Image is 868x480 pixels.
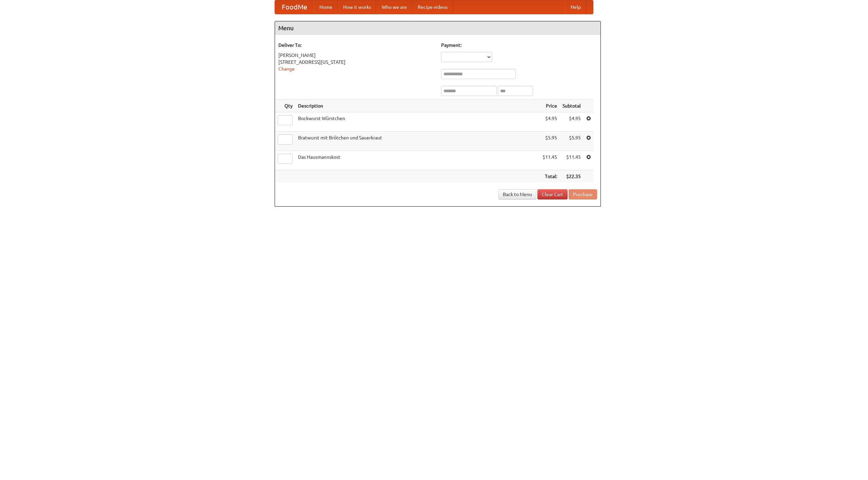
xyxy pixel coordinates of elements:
[560,132,584,151] td: $5.95
[540,170,560,183] th: Total:
[560,151,584,170] td: $11.45
[540,100,560,112] th: Price
[540,112,560,132] td: $4.95
[498,189,536,199] a: Back to Menu
[295,151,540,170] td: Das Hausmannskost
[560,170,584,183] th: $22.35
[560,112,584,132] td: $4.95
[314,0,338,14] a: Home
[412,0,453,14] a: Recipe videos
[560,100,584,112] th: Subtotal
[441,42,597,49] h5: Payment:
[278,42,434,49] h5: Deliver To:
[295,100,540,112] th: Description
[295,112,540,132] td: Bockwurst Würstchen
[338,0,376,14] a: How it works
[275,0,314,14] a: FoodMe
[540,132,560,151] td: $5.95
[537,189,568,199] a: Clear Cart
[278,52,434,59] div: [PERSON_NAME]
[376,0,412,14] a: Who we are
[278,59,434,65] div: [STREET_ADDRESS][US_STATE]
[275,21,600,35] h4: Menu
[565,0,586,14] a: Help
[275,100,295,112] th: Qty
[295,132,540,151] td: Bratwurst mit Brötchen und Sauerkraut
[540,151,560,170] td: $11.45
[569,189,597,199] button: Purchase
[278,66,295,72] a: Change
